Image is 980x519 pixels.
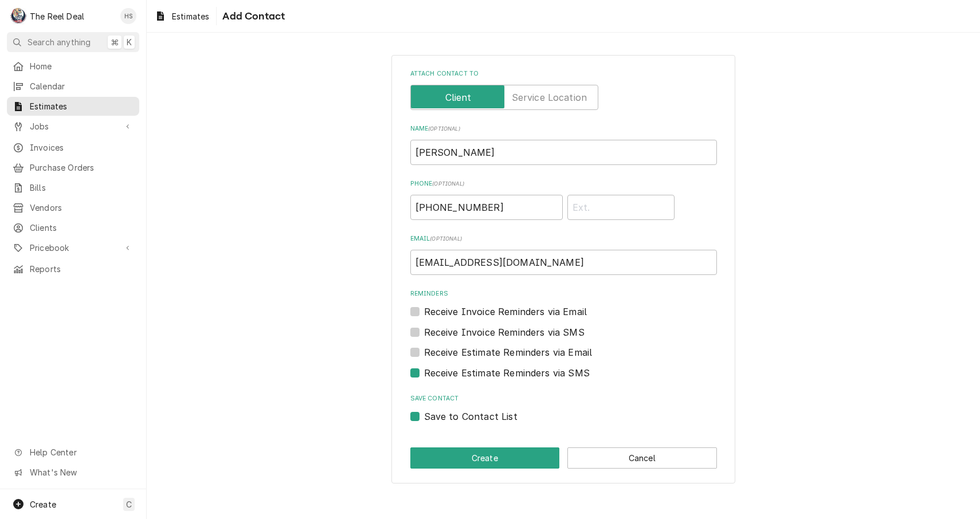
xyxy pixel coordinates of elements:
[30,182,134,194] span: Bills
[150,7,214,26] a: Estimates
[30,100,134,112] span: Estimates
[7,158,139,177] a: Purchase Orders
[410,124,717,133] label: Name
[424,305,587,319] label: Receive Invoice Reminders via Email
[410,447,560,469] button: Create
[30,263,134,275] span: Reports
[7,443,139,462] a: Go to Help Center
[410,179,717,220] div: Phone
[219,9,285,24] span: Add Contact
[410,179,717,188] label: Phone
[30,242,116,254] span: Pricebook
[7,238,139,257] a: Go to Pricebook
[172,10,209,22] span: Estimates
[7,77,139,96] a: Calendar
[567,195,675,220] input: Ext.
[424,345,593,359] label: Receive Estimate Reminders via Email
[424,325,585,339] label: Receive Invoice Reminders via SMS
[126,498,132,510] span: C
[30,500,56,509] span: Create
[410,394,717,423] div: Ephemeral Contact
[410,234,717,243] label: Email
[424,410,518,423] label: Save to Contact List
[30,141,134,154] span: Invoices
[7,198,139,217] a: Vendors
[410,394,717,403] label: Save Contact
[410,69,717,78] label: Attach contact to
[7,32,139,52] button: Search anything⌘K
[120,8,136,24] div: Heath Strawbridge's Avatar
[410,289,717,319] div: Reminders
[410,234,717,275] div: Email
[7,178,139,197] a: Bills
[410,69,717,423] div: Contact Edit Form
[7,97,139,116] a: Estimates
[428,125,460,132] span: ( optional )
[410,289,717,298] label: Reminders
[120,8,136,24] div: HS
[410,447,717,469] div: Button Group Row
[30,222,134,234] span: Clients
[7,57,139,76] a: Home
[7,463,139,482] a: Go to What's New
[410,447,717,469] div: Button Group
[7,138,139,157] a: Invoices
[430,235,462,242] span: ( optional )
[7,117,139,136] a: Go to Jobs
[30,202,134,214] span: Vendors
[567,447,717,469] button: Cancel
[30,60,134,72] span: Home
[30,466,132,478] span: What's New
[30,446,132,458] span: Help Center
[432,180,464,187] span: ( optional )
[410,69,717,110] div: Attach contact to
[30,80,134,92] span: Calendar
[30,162,134,174] span: Purchase Orders
[410,195,563,220] input: Number
[10,8,26,24] div: The Reel Deal's Avatar
[7,259,139,278] a: Reports
[424,366,590,380] label: Receive Estimate Reminders via SMS
[127,36,132,48] span: K
[410,124,717,165] div: Name
[391,55,735,483] div: Contact Create/Update
[10,8,26,24] div: T
[28,36,91,48] span: Search anything
[7,218,139,237] a: Clients
[30,10,84,22] div: The Reel Deal
[111,36,119,48] span: ⌘
[30,120,116,132] span: Jobs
